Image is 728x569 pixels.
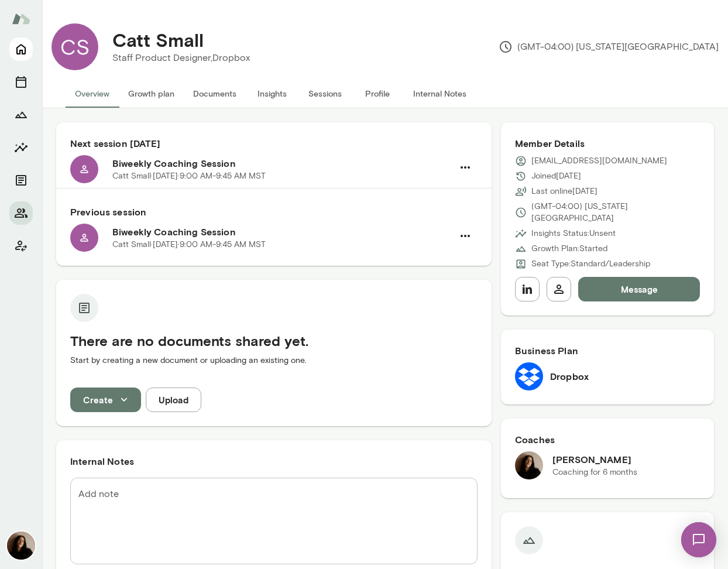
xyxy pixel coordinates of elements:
[351,80,404,108] button: Profile
[404,80,476,108] button: Internal Notes
[70,331,478,350] h5: There are no documents shared yet.
[112,170,266,182] p: Catt Small · [DATE] · 9:00 AM-9:45 AM MST
[531,258,650,270] p: Seat Type: Standard/Leadership
[184,80,246,108] button: Documents
[298,80,351,108] button: Sessions
[9,37,33,61] button: Home
[112,51,250,65] p: Staff Product Designer, Dropbox
[7,532,35,560] img: Fiona Nodar
[70,355,478,366] p: Start by creating a new document or uploading an existing one.
[531,201,700,224] p: (GMT-04:00) [US_STATE][GEOGRAPHIC_DATA]
[499,40,719,54] p: (GMT-04:00) [US_STATE][GEOGRAPHIC_DATA]
[531,228,616,239] p: Insights Status: Unsent
[119,80,184,108] button: Growth plan
[70,205,478,219] h6: Previous session
[515,344,700,358] h6: Business Plan
[9,234,33,258] button: Client app
[70,454,478,468] h6: Internal Notes
[531,155,667,167] p: [EMAIL_ADDRESS][DOMAIN_NAME]
[12,8,30,30] img: Mento
[70,388,141,412] button: Create
[70,136,478,150] h6: Next session [DATE]
[146,388,201,412] button: Upload
[9,136,33,159] button: Insights
[51,23,98,70] div: CS
[246,80,298,108] button: Insights
[578,277,700,301] button: Message
[112,239,266,251] p: Catt Small · [DATE] · 9:00 AM-9:45 AM MST
[515,136,700,150] h6: Member Details
[112,225,453,239] h6: Biweekly Coaching Session
[552,453,637,467] h6: [PERSON_NAME]
[515,433,700,447] h6: Coaches
[531,170,581,182] p: Joined [DATE]
[112,156,453,170] h6: Biweekly Coaching Session
[9,70,33,94] button: Sessions
[531,243,607,255] p: Growth Plan: Started
[515,451,543,479] img: Fiona Nodar
[9,169,33,192] button: Documents
[112,29,204,51] h4: Catt Small
[9,103,33,126] button: Growth Plan
[9,201,33,225] button: Members
[66,80,119,108] button: Overview
[531,186,597,197] p: Last online [DATE]
[550,369,589,383] h6: Dropbox
[552,467,637,478] p: Coaching for 6 months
